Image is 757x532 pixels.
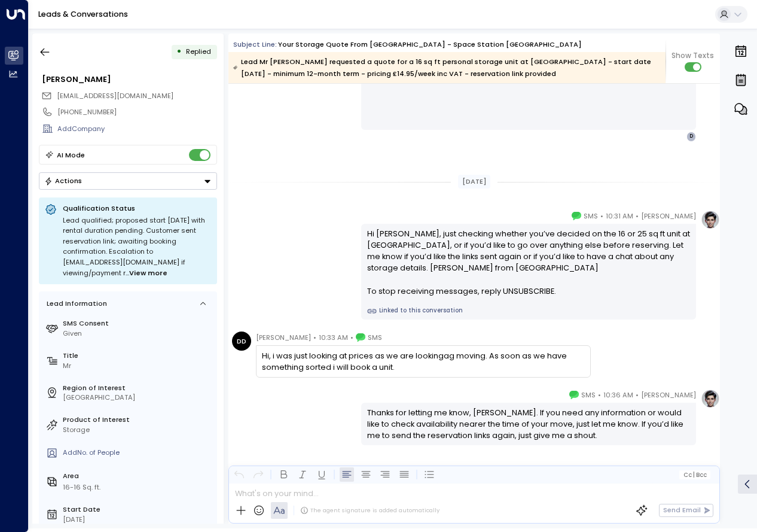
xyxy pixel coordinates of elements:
[63,504,213,515] label: Start Date
[368,332,382,343] span: SMS
[600,210,603,222] span: •
[278,39,582,50] div: Your storage quote from [GEOGRAPHIC_DATA] - Space Station [GEOGRAPHIC_DATA]
[367,306,691,316] a: Linked to this conversation
[671,50,714,61] span: Show Texts
[57,124,216,134] div: AddCompany
[57,91,173,101] span: [EMAIL_ADDRESS][DOMAIN_NAME]
[38,9,128,19] a: Leads & Conversations
[581,389,596,401] span: SMS
[63,425,213,435] div: Storage
[686,132,696,141] div: D
[39,172,217,190] div: Button group with a nested menu
[63,482,100,493] div: 16-16 Sq. ft.
[603,389,633,401] span: 10:36 AM
[641,389,696,401] span: [PERSON_NAME]
[63,329,213,339] div: Given
[63,393,213,403] div: [GEOGRAPHIC_DATA]
[636,389,639,401] span: •
[319,332,348,343] span: 10:33 AM
[63,351,213,361] label: Title
[186,47,211,56] span: Replied
[350,332,353,343] span: •
[57,107,216,117] div: [PHONE_NUMBER]
[63,448,213,458] div: AddNo. of People
[683,472,707,478] span: Cc Bcc
[367,407,691,442] div: Thanks for letting me know, [PERSON_NAME]. If you need any information or would like to check ava...
[606,210,633,222] span: 10:31 AM
[693,472,695,478] span: |
[679,470,710,479] button: Cc|Bcc
[458,175,490,189] div: [DATE]
[63,415,213,425] label: Product of Interest
[63,471,213,481] label: Area
[176,43,182,60] div: •
[42,74,216,85] div: [PERSON_NAME]
[598,389,601,401] span: •
[251,467,265,482] button: Redo
[44,177,82,185] div: Actions
[57,149,85,161] div: AI Mode
[701,210,720,229] img: profile-logo.png
[39,172,217,190] button: Actions
[63,515,213,525] div: [DATE]
[232,467,246,482] button: Undo
[63,318,213,329] label: SMS Consent
[57,91,173,101] span: dacdaniels63@hotmail.co.uk
[63,215,211,279] div: Lead qualified; proposed start [DATE] with rental duration pending. Customer sent reservation lin...
[43,299,107,309] div: Lead Information
[641,210,696,222] span: [PERSON_NAME]
[63,203,211,213] p: Qualification Status
[63,383,213,393] label: Region of Interest
[313,332,316,343] span: •
[584,210,598,222] span: SMS
[256,332,311,343] span: [PERSON_NAME]
[701,389,720,408] img: profile-logo.png
[232,332,251,351] div: DD
[636,210,639,222] span: •
[129,268,167,279] span: View more
[300,506,439,515] div: The agent signature is added automatically
[367,228,691,297] div: Hi [PERSON_NAME], just checking whether you’ve decided on the 16 or 25 sq ft unit at [GEOGRAPHIC_...
[63,361,213,371] div: Mr
[233,56,660,80] div: Lead Mr [PERSON_NAME] requested a quote for a 16 sq ft personal storage unit at [GEOGRAPHIC_DATA]...
[262,350,584,373] div: Hi, i was just looking at prices as we are lookingag moving. As soon as we have something sorted ...
[233,39,277,49] span: Subject Line:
